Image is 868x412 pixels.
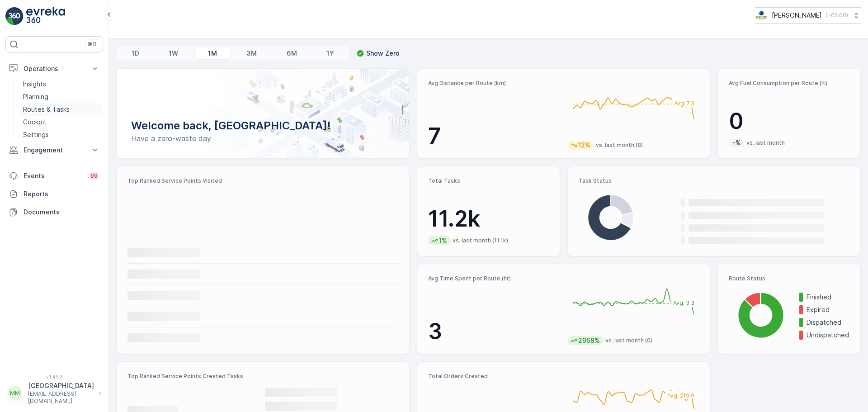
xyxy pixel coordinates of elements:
p: Top Ranked Service Points Created Tasks [127,373,398,380]
p: 11.2k [428,205,549,232]
span: v 1.49.3 [5,374,103,379]
p: Expired [807,305,849,314]
img: logo [5,7,24,25]
p: Dispatched [807,318,849,327]
button: Engagement [5,141,103,159]
p: vs. last month (0) [605,337,652,344]
p: Welcome back, [GEOGRAPHIC_DATA]! [131,118,395,133]
p: Documents [24,208,99,217]
p: Routes & Tasks [23,105,70,114]
p: Top Ranked Service Points Visited [127,177,398,185]
button: Operations [5,60,103,78]
a: Settings [19,128,103,141]
p: 6M [287,49,297,58]
p: Avg Time Spent per Route (hr) [428,275,560,282]
p: 2968% [577,336,601,345]
button: [PERSON_NAME](+02:00) [755,7,861,24]
p: 3M [246,49,257,58]
p: vs. last month (11.1k) [453,237,508,244]
a: Events99 [5,167,103,185]
img: logo_light-DOdMpM7g.png [26,7,65,25]
p: ⌘B [88,41,97,48]
p: 7 [428,123,560,150]
p: Insights [23,80,46,89]
img: basis-logo_rgb2x.png [755,10,768,20]
p: Avg Fuel Consumption per Route (lt) [729,80,849,87]
p: Task Status [579,177,849,185]
p: Operations [24,64,85,73]
p: 12% [577,141,591,150]
p: Planning [23,92,48,101]
p: Total Tasks [428,177,549,185]
a: Routes & Tasks [19,103,103,116]
p: Show Zero [366,49,400,58]
p: Avg Distance per Route (km) [428,80,560,87]
p: 0 [729,108,849,135]
p: Undispatched [807,331,849,340]
a: Reports [5,185,103,203]
p: 1W [169,49,178,58]
button: MM[GEOGRAPHIC_DATA][EMAIL_ADDRESS][DOMAIN_NAME] [5,381,103,405]
p: Reports [24,189,99,199]
p: ( +02:00 ) [826,12,848,19]
p: 1M [208,49,217,58]
p: vs. last month [746,139,785,147]
p: Events [24,171,83,180]
a: Cockpit [19,116,103,128]
p: Total Orders Created [428,373,560,380]
p: Engagement [24,146,85,155]
p: [EMAIL_ADDRESS][DOMAIN_NAME] [28,390,94,405]
p: 1% [438,236,448,245]
p: [GEOGRAPHIC_DATA] [28,381,94,390]
p: vs. last month (8) [596,142,643,149]
p: Cockpit [23,118,47,127]
p: 1D [132,49,139,58]
p: Have a zero-waste day [131,133,395,144]
p: 99 [90,172,98,180]
div: MM [8,386,22,400]
p: [PERSON_NAME] [772,11,822,20]
p: -% [731,138,742,147]
p: 1Y [326,49,334,58]
a: Documents [5,203,103,221]
p: 3 [428,318,560,345]
p: Settings [23,130,49,139]
a: Insights [19,78,103,90]
a: Planning [19,90,103,103]
p: Finished [807,293,849,302]
p: Route Status [729,275,849,282]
